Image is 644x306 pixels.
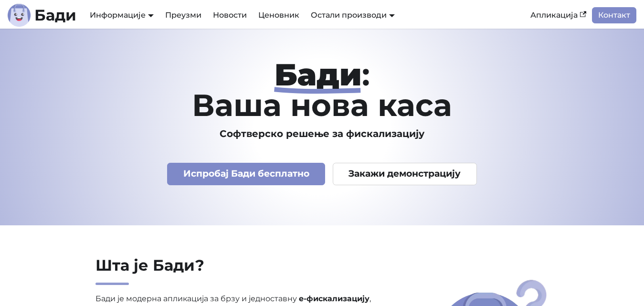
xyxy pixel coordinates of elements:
[592,7,636,23] a: Контакт
[274,56,362,93] strong: Бади
[167,163,325,185] a: Испробај Бади бесплатно
[34,8,76,23] b: Бади
[58,59,587,120] h1: : Ваша нова каса
[8,4,31,27] img: Лого
[95,256,398,285] h2: Шта је Бади?
[8,4,76,27] a: ЛогоБади
[253,7,305,23] a: Ценовник
[159,7,207,23] a: Преузми
[525,7,592,23] a: Апликација
[311,11,395,20] a: Остали производи
[58,128,587,140] h3: Софтверско решење за фискализацију
[90,11,154,20] a: Информације
[299,294,370,303] strong: е-фискализацију
[207,7,253,23] a: Новости
[333,163,477,185] a: Закажи демонстрацију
